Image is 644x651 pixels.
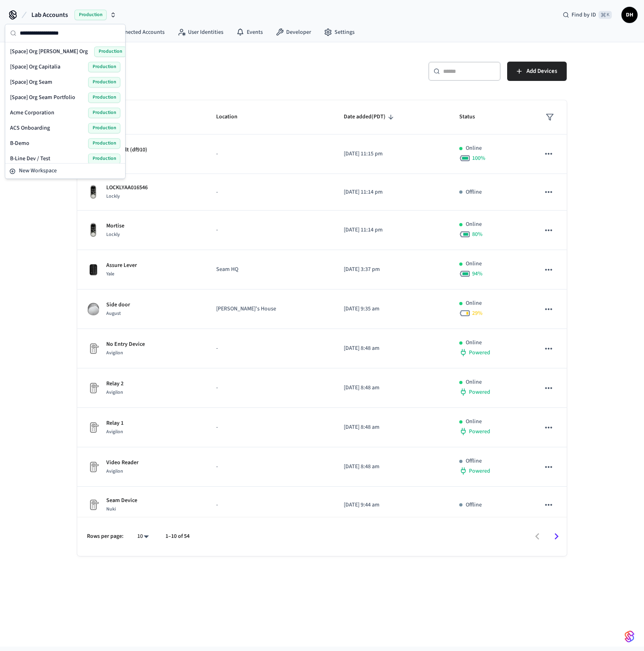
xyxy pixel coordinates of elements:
p: [DATE] 8:48 am [344,463,440,471]
p: [PERSON_NAME]'s House [216,305,324,313]
span: Add Devices [526,66,557,76]
span: B-Demo [10,139,29,147]
span: ⌘ K [599,11,612,19]
span: Lockly [106,231,120,238]
span: Production [88,62,120,72]
img: Placeholder Lock Image [87,461,100,473]
p: Online [466,260,482,268]
p: [DATE] 3:37 pm [344,265,440,274]
div: Suggestions [5,42,125,163]
p: - [216,463,324,471]
span: August [106,310,121,317]
button: DH [621,7,638,23]
p: Seam HQ [216,265,324,274]
span: Location [216,111,248,123]
span: Acme Corporation [10,109,54,117]
span: B-Line Dev / Test [10,155,50,163]
p: Online [466,339,482,347]
table: sticky table [77,100,567,523]
p: 1–10 of 54 [165,532,190,541]
span: [Space] Org [PERSON_NAME] Org [10,48,88,56]
p: - [216,226,324,234]
span: 80 % [472,230,483,238]
div: Find by ID⌘ K [556,8,618,22]
span: [Space] Org Capitalia [10,63,60,71]
a: Developer [269,25,318,39]
span: Production [88,153,120,164]
p: Online [466,299,482,308]
img: August Smart Lock (AUG-SL03-C02-S03) [87,303,100,316]
span: Production [88,77,120,87]
p: [DATE] 8:48 am [344,384,440,392]
p: Mortise [106,222,124,230]
img: Placeholder Lock Image [87,498,100,511]
p: - [216,423,324,432]
span: Avigilon [106,468,123,475]
span: Production [94,46,126,57]
span: Powered [469,428,490,436]
p: Rows per page: [87,532,124,541]
span: New Workspace [19,167,57,175]
p: Relay 2 [106,380,124,388]
div: 10 [133,531,153,542]
span: Production [88,138,120,149]
p: Online [466,378,482,386]
span: Avigilon [106,428,123,435]
p: Online [466,220,482,229]
span: Lockly [106,193,120,200]
p: Deadbolt (df910) [106,146,147,154]
img: SeamLogoGradient.69752ec5.svg [625,630,634,643]
span: Production [88,107,120,118]
p: Online [466,144,482,153]
p: [DATE] 9:35 am [344,305,440,313]
p: - [216,188,324,196]
a: Connected Accounts [98,25,171,39]
img: Lockly Vision Lock, Front [87,222,100,238]
p: - [216,501,324,509]
span: Date added(PDT) [344,111,396,123]
p: Online [466,417,482,426]
img: Yale Smart Lock [87,263,100,276]
p: [DATE] 11:15 pm [344,150,440,158]
p: LOCKLYAA016546 [106,184,148,192]
span: Lab Accounts [31,10,68,20]
span: Powered [469,388,490,396]
span: Avigilon [106,389,123,396]
a: User Identities [171,25,230,39]
p: Offline [466,188,482,196]
p: [DATE] 11:14 pm [344,188,440,196]
span: 100 % [472,154,485,162]
p: [DATE] 8:48 am [344,344,440,353]
span: Powered [469,467,490,475]
a: Settings [318,25,361,39]
span: Production [74,10,107,20]
p: - [216,384,324,392]
span: Production [88,92,120,103]
p: [DATE] 11:14 pm [344,226,440,234]
span: [Space] Org Seam [10,78,52,86]
span: Yale [106,271,114,277]
span: 29 % [472,309,483,317]
p: Relay 1 [106,419,124,428]
h5: Devices [77,62,317,78]
span: Status [459,111,485,123]
p: [DATE] 8:48 am [344,423,440,432]
img: Lockly Vision Lock, Front [87,184,100,200]
p: Offline [466,501,482,509]
a: Events [230,25,269,39]
button: Add Devices [507,62,567,81]
span: ACS Onboarding [10,124,50,132]
p: - [216,150,324,158]
span: Avigilon [106,349,123,356]
span: DH [622,8,637,22]
p: Offline [466,457,482,465]
p: [DATE] 9:44 am [344,501,440,509]
p: - [216,344,324,353]
span: 94 % [472,270,483,278]
button: Go to next page [547,527,566,546]
img: Placeholder Lock Image [87,342,100,355]
span: Production [88,123,120,133]
img: Placeholder Lock Image [87,421,100,434]
img: Placeholder Lock Image [87,382,100,395]
button: New Workspace [6,164,124,178]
